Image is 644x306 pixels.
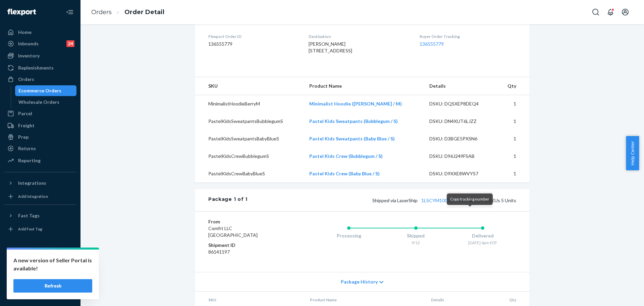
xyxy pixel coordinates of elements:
[309,101,402,106] a: Minimalist Hoodie ([PERSON_NAME] / M)
[4,143,76,154] a: Returns
[4,224,76,234] a: Add Fast Tag
[18,64,54,71] div: Replenishments
[498,147,530,165] td: 1
[195,95,304,113] td: MinimalistHoodieBerryM
[195,113,304,130] td: PastelKidsSweatpantsBubblegumS
[309,136,395,141] a: Pastel Kids Sweatpants (Baby Blue / S)
[4,276,76,287] a: Help Center
[195,130,304,147] td: PastelKidsSweatpantsBabyBlueS
[4,62,76,73] a: Replenishments
[420,41,444,47] a: 136555779
[4,210,76,221] button: Fast Tags
[449,232,516,239] div: Delivered
[195,77,304,95] th: SKU
[4,287,76,298] button: Give Feedback
[450,196,489,202] span: Copy tracking number
[15,97,77,107] a: Wholesale Orders
[4,264,76,275] a: Talk to Support
[4,50,76,61] a: Inventory
[18,99,59,105] div: Wholesale Orders
[498,165,530,182] td: 1
[7,9,36,15] img: Flexport logo
[208,218,288,225] dt: From
[18,122,35,129] div: Freight
[498,130,530,147] td: 1
[18,40,39,47] div: Inbounds
[63,5,76,19] button: Close Navigation
[309,153,383,159] a: Pastel Kids Crew (Bubblegum / S)
[248,196,516,205] div: 5 SKUs 5 Units
[420,34,516,39] dt: Buyer Order Tracking
[382,232,449,239] div: Shipped
[604,5,617,19] button: Open notifications
[315,232,382,239] div: Processing
[429,170,492,177] div: DSKU: D9XXE8WVYS7
[208,225,258,238] span: Comfrt LLC [GEOGRAPHIC_DATA]
[18,52,40,59] div: Inventory
[208,249,288,255] dd: 86141197
[4,27,76,38] a: Home
[424,77,498,95] th: Details
[429,118,492,125] div: DSKU: DN4XUT6LJZZ
[4,155,76,166] a: Reporting
[18,226,42,232] div: Add Fast Tag
[91,8,112,16] a: Orders
[309,41,352,53] span: [PERSON_NAME] [STREET_ADDRESS]
[208,41,298,47] dd: 136555779
[4,38,76,49] a: Inbounds24
[4,191,76,202] a: Add Integration
[18,180,46,186] div: Integrations
[124,8,164,16] a: Order Detail
[18,193,48,199] div: Add Integration
[498,77,530,95] th: Qty
[589,5,602,19] button: Open Search Box
[309,171,380,176] a: Pastel Kids Crew (Baby Blue / S)
[304,77,424,95] th: Product Name
[341,278,378,285] span: Package History
[208,242,288,249] dt: Shipment ID
[429,100,492,107] div: DSKU: DQSXEP8DEQ4
[18,29,32,36] div: Home
[372,198,475,203] span: Shipped via LaserShip
[208,34,298,39] dt: Flexport Order ID
[18,134,29,140] div: Prep
[626,136,639,170] button: Help Center
[498,113,530,130] td: 1
[13,279,92,293] button: Refresh
[195,165,304,182] td: PastelKidsCrewBabyBlueS
[15,85,77,96] a: Ecommerce Orders
[195,147,304,165] td: PastelKidsCrewBubblegumS
[449,240,516,246] div: [DATE] 4pm EDT
[4,178,76,188] button: Integrations
[18,76,34,83] div: Orders
[619,5,632,19] button: Open account menu
[18,145,36,152] div: Returns
[309,34,409,39] dt: Destination
[4,253,76,264] a: Settings
[498,95,530,113] td: 1
[309,118,398,124] a: Pastel Kids Sweatpants (Bubblegum / S)
[429,153,492,160] div: DSKU: D96J249FSAB
[18,212,40,219] div: Fast Tags
[4,132,76,142] a: Prep
[421,198,464,203] a: 1LSCYM1005FH330
[18,87,61,94] div: Ecommerce Orders
[66,40,74,47] div: 24
[86,2,170,22] ol: breadcrumbs
[13,256,92,272] p: A new version of Seller Portal is available!
[429,135,492,142] div: DSKU: D3BGE5PXSN6
[4,108,76,119] a: Parcel
[4,74,76,85] a: Orders
[4,120,76,131] a: Freight
[382,240,449,246] div: 9/12
[208,196,248,205] div: Package 1 of 1
[18,157,41,164] div: Reporting
[18,110,32,117] div: Parcel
